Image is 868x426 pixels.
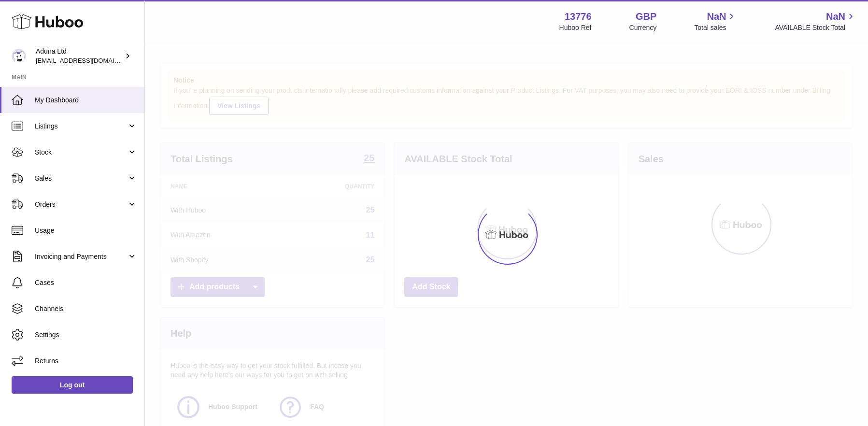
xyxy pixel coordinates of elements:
div: Currency [629,23,657,32]
span: Channels [35,304,137,313]
span: Invoicing and Payments [35,252,127,261]
span: Total sales [694,23,737,32]
strong: GBP [636,10,656,23]
a: NaN AVAILABLE Stock Total [775,10,856,32]
span: NaN [826,10,845,23]
span: AVAILABLE Stock Total [775,23,856,32]
span: Sales [35,174,127,183]
a: Log out [12,376,133,394]
span: My Dashboard [35,96,137,105]
span: NaN [707,10,726,23]
span: Stock [35,148,127,157]
img: foyin.fagbemi@aduna.com [12,49,26,63]
a: NaN Total sales [694,10,737,32]
strong: 13776 [565,10,592,23]
span: Usage [35,226,137,235]
span: Returns [35,356,137,366]
span: Orders [35,200,127,209]
span: Cases [35,278,137,287]
div: Aduna Ltd [36,47,123,65]
span: Listings [35,122,127,131]
span: [EMAIL_ADDRESS][DOMAIN_NAME] [36,57,142,64]
span: Settings [35,330,137,340]
div: Huboo Ref [559,23,592,32]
